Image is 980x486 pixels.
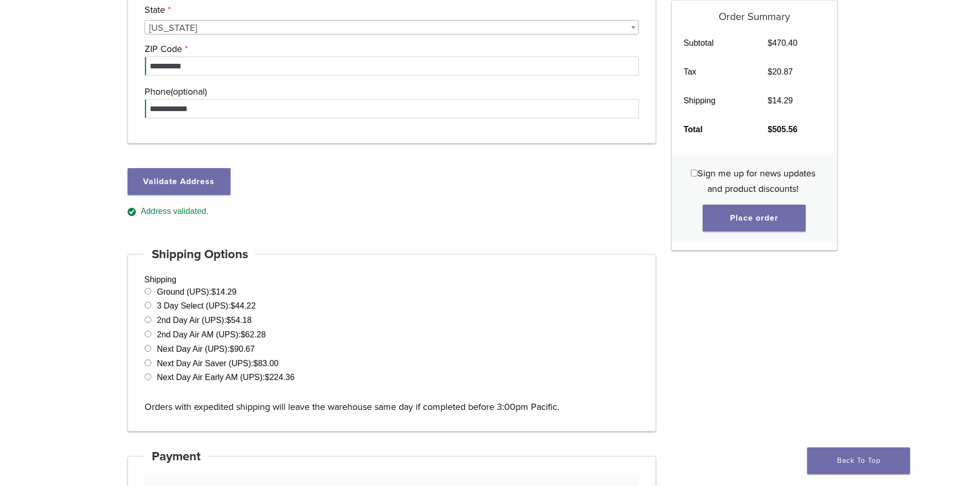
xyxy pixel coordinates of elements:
[768,125,797,134] bdi: 505.56
[768,96,793,105] bdi: 14.29
[698,168,815,194] span: Sign me up for news updates and product discounts!
[691,170,698,176] input: Sign me up for news updates and product discounts!
[265,373,270,382] span: $
[241,330,266,339] bdi: 62.28
[157,373,295,382] label: Next Day Air Early AM (UPS):
[157,316,252,325] label: 2nd Day Air (UPS):
[145,20,639,34] span: State
[254,359,279,368] bdi: 83.00
[672,115,756,144] th: Total
[672,86,756,115] th: Shipping
[157,287,237,296] label: Ground (UPS):
[768,39,797,47] bdi: 470.40
[211,287,216,296] span: $
[211,287,237,296] bdi: 14.29
[226,316,231,325] span: $
[128,254,656,432] div: Shipping
[171,86,207,97] span: (optional)
[229,345,234,353] span: $
[145,242,256,267] h4: Shipping Options
[145,21,639,35] span: Colorado
[157,301,256,310] label: 3 Day Select (UPS):
[768,67,772,76] span: $
[230,301,235,310] span: $
[768,67,793,76] bdi: 20.87
[768,96,772,105] span: $
[229,345,255,353] bdi: 90.67
[145,444,208,469] h4: Payment
[672,58,756,86] th: Tax
[241,330,245,339] span: $
[145,41,637,57] label: ZIP Code
[672,1,837,23] h5: Order Summary
[807,447,910,474] a: Back To Top
[128,205,656,218] div: Address validated.
[145,2,637,17] label: State
[254,359,258,368] span: $
[703,205,806,231] button: Place order
[226,316,252,325] bdi: 54.18
[145,84,637,99] label: Phone
[768,39,772,47] span: $
[145,384,639,415] p: Orders with expedited shipping will leave the warehouse same day if completed before 3:00pm Pacific.
[157,345,255,353] label: Next Day Air (UPS):
[265,373,295,382] bdi: 224.36
[128,168,230,195] button: Validate Address
[672,29,756,58] th: Subtotal
[157,359,279,368] label: Next Day Air Saver (UPS):
[157,330,266,339] label: 2nd Day Air AM (UPS):
[230,301,256,310] bdi: 44.22
[768,125,772,134] span: $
